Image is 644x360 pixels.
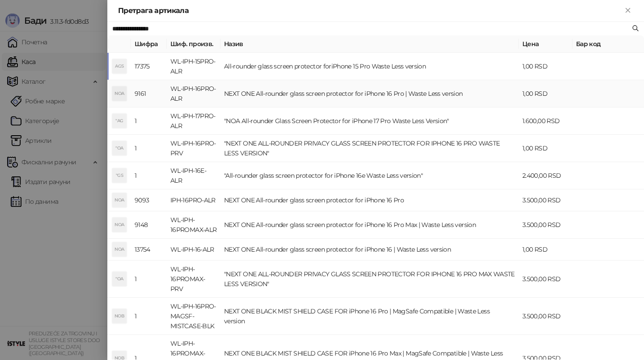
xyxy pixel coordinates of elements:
[112,309,127,323] div: NOB
[131,107,167,135] td: 1
[519,211,572,239] td: 3.500,00 RSD
[519,53,572,80] td: 1,00 RSD
[220,53,519,80] td: All-rounder glass screen protector foriPhone 15 Pro Waste Less version
[167,135,220,162] td: WL-IPH-16PRO-PRV
[112,141,127,155] div: "OA
[220,298,519,335] td: NEXT ONE BLACK MIST SHIELD CASE FOR iPhone 16 Pro | MagSafe Compatible | Waste Less version
[131,35,167,53] th: Шифра
[519,35,572,53] th: Цена
[131,135,167,162] td: 1
[112,218,127,232] div: NOA
[220,80,519,107] td: NEXT ONE All-rounder glass screen protector for iPhone 16 Pro | Waste Less version
[519,189,572,211] td: 3.500,00 RSD
[167,211,220,239] td: WL-IPH-16PROMAX-ALR
[220,162,519,189] td: "All-rounder glass screen protector for iPhone 16e Waste Less version"
[131,239,167,261] td: 13754
[167,162,220,189] td: WL-IPH-16E-ALR
[519,298,572,335] td: 3.500,00 RSD
[623,5,633,16] button: Close
[220,35,519,53] th: Назив
[167,107,220,135] td: WL-IPH-17PRO-ALR
[131,211,167,239] td: 9148
[519,135,572,162] td: 1,00 RSD
[112,59,127,73] div: AGS
[131,261,167,298] td: 1
[572,35,644,53] th: Бар код
[519,162,572,189] td: 2.400,00 RSD
[167,53,220,80] td: WL-IPH-15PRO-ALR
[220,239,519,261] td: NEXT ONE All-rounder glass screen protector for iPhone 16 | Waste Less version
[220,189,519,211] td: NEXT ONE All-rounder glass screen protector for iPhone 16 Pro
[131,53,167,80] td: 17375
[220,211,519,239] td: NEXT ONE All-rounder glass screen protector for iPhone 16 Pro Max | Waste Less version
[112,86,127,101] div: NOA
[112,242,127,257] div: NOA
[112,114,127,128] div: "AG
[220,135,519,162] td: "NEXT ONE ALL-ROUNDER PRIVACY GLASS SCREEN PROTECTOR FOR IPHONE 16 PRO WASTE LESS VERSION"
[131,162,167,189] td: 1
[118,5,623,16] div: Претрага артикала
[167,261,220,298] td: WL-IPH-16PROMAX-PRV
[167,35,220,53] th: Шиф. произв.
[519,80,572,107] td: 1,00 RSD
[167,189,220,211] td: IPH-16PRO-ALR
[131,189,167,211] td: 9093
[131,80,167,107] td: 9161
[112,272,127,286] div: "OA
[519,239,572,261] td: 1,00 RSD
[167,80,220,107] td: WL-IPH-16PRO- ALR
[220,107,519,135] td: "NOA All-rounder Glass Screen Protector for iPhone 17 Pro Waste Less Version"
[112,168,127,183] div: "GS
[220,261,519,298] td: "NEXT ONE ALL-ROUNDER PRIVACY GLASS SCREEN PROTECTOR FOR IPHONE 16 PRO MAX WASTE LESS VERSION"
[519,107,572,135] td: 1.600,00 RSD
[167,239,220,261] td: WL-IPH-16-ALR
[131,298,167,335] td: 1
[112,193,127,207] div: NOA
[167,298,220,335] td: WL-IPH-16PRO-MAGSF-MISTCASE-BLK
[519,261,572,298] td: 3.500,00 RSD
